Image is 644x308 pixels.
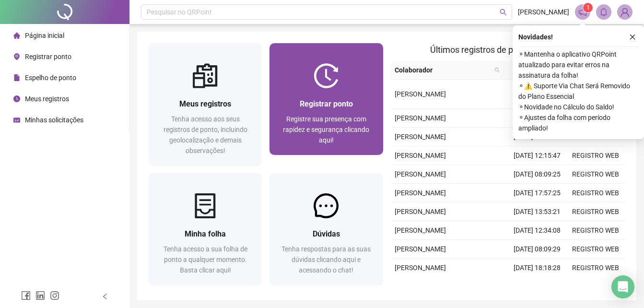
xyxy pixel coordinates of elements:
[566,184,625,202] td: REGISTRO WEB
[508,184,566,202] td: [DATE] 17:57:25
[149,173,262,285] a: Minha folhaTenha acesso a sua folha de ponto a qualquer momento. Basta clicar aqui!
[395,264,446,272] span: [PERSON_NAME]
[518,102,638,112] span: ⚬ Novidade no Cálculo do Saldo!
[518,49,638,81] span: ⚬ Mantenha o aplicativo QRPoint atualizado para evitar erros na assinatura da folha!
[508,259,566,277] td: [DATE] 18:18:28
[313,229,340,238] span: Dúvidas
[13,53,20,60] span: environment
[25,32,64,39] span: Página inicial
[566,259,625,277] td: REGISTRO WEB
[269,43,383,155] a: Registrar pontoRegistre sua presença com rapidez e segurança clicando aqui!
[164,245,247,274] span: Tenha acesso a sua folha de ponto a qualquer momento. Basta clicar aqui!
[300,99,353,108] span: Registrar ponto
[494,67,500,73] span: search
[269,173,383,285] a: DúvidasTenha respostas para as suas dúvidas clicando aqui e acessando o chat!
[566,221,625,240] td: REGISTRO WEB
[430,45,585,55] span: Últimos registros de ponto sincronizados
[21,291,31,300] span: facebook
[518,7,569,17] span: [PERSON_NAME]
[13,32,20,39] span: home
[508,128,566,146] td: [DATE] 13:20:07
[149,43,262,166] a: Meus registrosTenha acesso aos seus registros de ponto, incluindo geolocalização e demais observa...
[599,8,608,16] span: bell
[586,4,590,11] span: 1
[566,240,625,259] td: REGISTRO WEB
[395,152,446,159] span: [PERSON_NAME]
[25,53,71,60] span: Registrar ponto
[395,226,446,234] span: [PERSON_NAME]
[185,229,226,238] span: Minha folha
[508,202,566,221] td: [DATE] 13:53:21
[492,63,502,77] span: search
[395,245,446,253] span: [PERSON_NAME]
[25,74,76,82] span: Espelho de ponto
[508,165,566,184] td: [DATE] 08:09:25
[395,90,446,98] span: [PERSON_NAME]
[13,74,20,81] span: file
[518,81,638,102] span: ⚬ ⚠️ Suporte Via Chat Será Removido do Plano Essencial
[629,34,636,40] span: close
[164,115,247,154] span: Tenha acesso aos seus registros de ponto, incluindo geolocalização e demais observações!
[508,221,566,240] td: [DATE] 12:34:08
[395,65,491,75] span: Colaborador
[395,170,446,178] span: [PERSON_NAME]
[508,80,566,109] td: [DATE] 08:00:00
[102,293,108,300] span: left
[179,99,231,108] span: Meus registros
[566,146,625,165] td: REGISTRO WEB
[583,3,593,12] sup: 1
[566,165,625,184] td: REGISTRO WEB
[395,189,446,197] span: [PERSON_NAME]
[13,95,20,102] span: clock-circle
[13,117,20,123] span: schedule
[566,202,625,221] td: REGISTRO WEB
[25,95,69,103] span: Meus registros
[508,109,566,128] td: [DATE] 21:21:25
[504,61,561,80] th: Data/Hora
[508,240,566,259] td: [DATE] 08:09:29
[618,5,632,19] img: 93204
[518,112,638,133] span: ⚬ Ajustes da folha com período ampliado!
[395,208,446,215] span: [PERSON_NAME]
[50,291,59,300] span: instagram
[518,32,553,42] span: Novidades !
[281,245,371,274] span: Tenha respostas para as suas dúvidas clicando aqui e acessando o chat!
[283,115,369,144] span: Registre sua presença com rapidez e segurança clicando aqui!
[25,116,83,124] span: Minhas solicitações
[395,114,446,122] span: [PERSON_NAME]
[395,133,446,141] span: [PERSON_NAME]
[500,9,507,16] span: search
[508,146,566,165] td: [DATE] 12:15:47
[611,275,634,298] div: Open Intercom Messenger
[35,291,45,300] span: linkedin
[508,65,549,75] span: Data/Hora
[578,8,587,16] span: notification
